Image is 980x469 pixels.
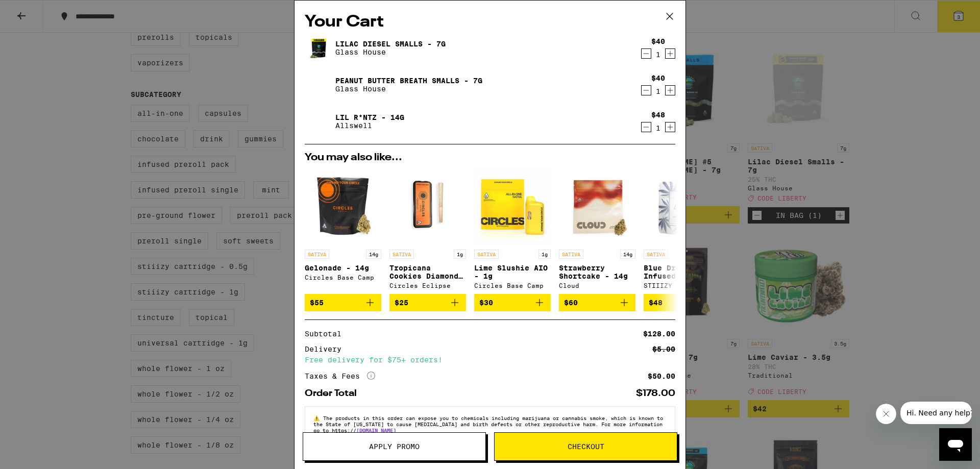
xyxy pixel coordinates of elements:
[651,74,665,82] div: $40
[389,264,466,280] p: Tropicana Cookies Diamond Infused 5-Pack - 3.5g
[305,264,381,272] p: Gelonade - 14g
[649,299,663,307] span: $48
[335,113,404,121] a: Lil R*ntz - 14g
[335,40,446,48] a: Lilac Diesel Smalls - 7g
[641,85,651,95] button: Decrement
[305,107,333,136] img: Lil R*ntz - 14g
[395,299,408,307] span: $25
[335,121,404,130] p: Allswell
[305,34,333,62] img: Lilac Diesel Smalls - 7g
[651,37,665,45] div: $40
[389,250,414,259] p: SATIVA
[644,250,668,259] p: SATIVA
[305,11,675,34] h2: Your Cart
[479,299,493,307] span: $30
[313,415,323,421] span: ⚠️
[356,427,396,433] a: [DOMAIN_NAME]
[643,330,675,337] div: $128.00
[644,264,720,280] p: Blue Dream Infused - 7g
[366,250,381,259] p: 14g
[474,168,551,244] img: Circles Base Camp - Lime Slushie AIO - 1g
[474,264,551,280] p: Lime Slushie AIO - 1g
[939,428,972,461] iframe: Button to launch messaging window
[389,168,466,244] img: Circles Eclipse - Tropicana Cookies Diamond Infused 5-Pack - 3.5g
[369,443,420,450] span: Apply Promo
[665,122,675,132] button: Increment
[665,85,675,95] button: Increment
[305,70,333,99] img: Peanut Butter Breath Smalls - 7g
[876,404,896,424] iframe: Close message
[474,168,551,294] a: Open page for Lime Slushie AIO - 1g from Circles Base Camp
[620,250,635,259] p: 14g
[665,48,675,59] button: Increment
[559,250,583,259] p: SATIVA
[900,402,972,424] iframe: Message from company
[564,299,578,307] span: $60
[636,389,675,398] div: $178.00
[652,345,675,353] div: $5.00
[644,294,720,311] button: Add to bag
[389,294,466,311] button: Add to bag
[651,124,665,132] div: 1
[305,389,364,398] div: Order Total
[559,264,635,280] p: Strawberry Shortcake - 14g
[305,250,329,259] p: SATIVA
[305,356,675,363] div: Free delivery for $75+ orders!
[335,77,482,85] a: Peanut Butter Breath Smalls - 7g
[538,250,551,259] p: 1g
[641,122,651,132] button: Decrement
[305,294,381,311] button: Add to bag
[335,85,482,93] p: Glass House
[494,432,677,461] button: Checkout
[305,372,375,381] div: Taxes & Fees
[474,282,551,289] div: Circles Base Camp
[651,51,665,59] div: 1
[305,274,381,281] div: Circles Base Camp
[305,153,675,163] h2: You may also like...
[641,48,651,59] button: Decrement
[559,168,635,244] img: Cloud - Strawberry Shortcake - 14g
[389,168,466,294] a: Open page for Tropicana Cookies Diamond Infused 5-Pack - 3.5g from Circles Eclipse
[303,432,486,461] button: Apply Promo
[474,250,499,259] p: SATIVA
[644,282,720,289] div: STIIIZY
[651,87,665,95] div: 1
[568,443,604,450] span: Checkout
[305,345,349,353] div: Delivery
[6,7,73,15] span: Hi. Need any help?
[648,373,675,380] div: $50.00
[335,48,446,56] p: Glass House
[305,168,381,244] img: Circles Base Camp - Gelonade - 14g
[313,415,663,433] span: The products in this order can expose you to chemicals including marijuana or cannabis smoke, whi...
[310,299,324,307] span: $55
[651,111,665,119] div: $48
[474,294,551,311] button: Add to bag
[559,168,635,294] a: Open page for Strawberry Shortcake - 14g from Cloud
[559,282,635,289] div: Cloud
[454,250,466,259] p: 1g
[389,282,466,289] div: Circles Eclipse
[305,168,381,294] a: Open page for Gelonade - 14g from Circles Base Camp
[644,168,720,244] img: STIIIZY - Blue Dream Infused - 7g
[305,330,349,337] div: Subtotal
[644,168,720,294] a: Open page for Blue Dream Infused - 7g from STIIIZY
[559,294,635,311] button: Add to bag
